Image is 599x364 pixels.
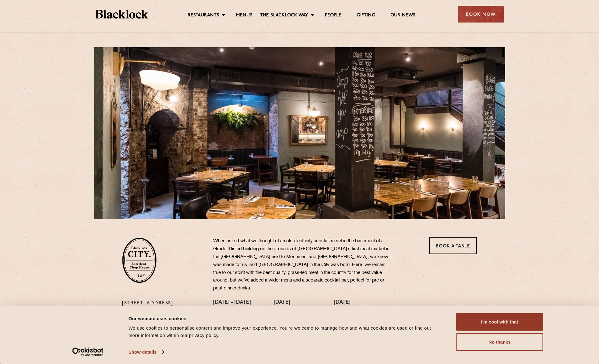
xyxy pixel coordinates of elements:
h4: [DATE] [274,299,319,306]
div: We use cookies to personalise content and improve your experience. You're welcome to manage how a... [129,324,442,339]
button: I'm cool with that [456,313,543,331]
div: Our website uses cookies [129,315,442,322]
a: Menus [236,12,252,19]
p: [STREET_ADDRESS][PERSON_NAME] EC3M 8AA [122,299,204,323]
a: Restaurants [188,12,219,19]
a: Our News [390,12,416,19]
h4: [DATE] [334,299,381,306]
p: When asked what we thought of an old electricity substation set in the basement of a Grade II lis... [213,237,393,292]
a: Show details [129,348,164,357]
a: Book a Table [429,237,477,254]
a: Usercentrics Cookiebot - opens in a new window [61,348,115,357]
a: People [325,12,341,19]
img: BL_Textured_Logo-footer-cropped.svg [96,10,148,19]
h4: [DATE] - [DATE] [213,299,259,306]
a: The Blacklock Way [260,12,308,19]
div: Book Now [458,6,504,23]
a: Gifting [357,12,375,19]
button: No thanks [456,333,543,351]
img: City-stamp-default.svg [122,237,157,283]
